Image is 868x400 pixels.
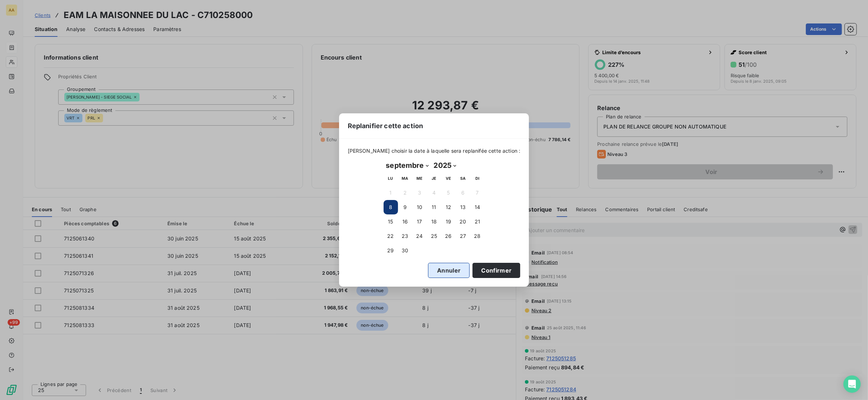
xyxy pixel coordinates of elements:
[398,243,412,258] button: 30
[412,229,427,243] button: 24
[412,214,427,229] button: 17
[412,186,427,200] button: 3
[398,171,412,186] th: mardi
[427,214,441,229] button: 18
[384,200,398,214] button: 8
[441,229,456,243] button: 26
[384,229,398,243] button: 22
[470,200,485,214] button: 14
[428,263,470,278] button: Annuler
[427,229,441,243] button: 25
[348,147,521,155] span: [PERSON_NAME] choisir la date à laquelle sera replanifée cette action :
[441,200,456,214] button: 12
[470,186,485,200] button: 7
[441,186,456,200] button: 5
[398,229,412,243] button: 23
[441,214,456,229] button: 19
[427,200,441,214] button: 11
[427,186,441,200] button: 4
[470,171,485,186] th: dimanche
[398,214,412,229] button: 16
[470,229,485,243] button: 28
[456,171,470,186] th: samedi
[384,186,398,200] button: 1
[456,229,470,243] button: 27
[384,214,398,229] button: 15
[456,200,470,214] button: 13
[456,214,470,229] button: 20
[398,200,412,214] button: 9
[441,171,456,186] th: vendredi
[843,375,861,393] div: Open Intercom Messenger
[470,214,485,229] button: 21
[473,263,520,278] button: Confirmer
[398,186,412,200] button: 2
[412,171,427,186] th: mercredi
[427,171,441,186] th: jeudi
[384,243,398,258] button: 29
[348,121,423,131] span: Replanifier cette action
[384,171,398,186] th: lundi
[412,200,427,214] button: 10
[456,186,470,200] button: 6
